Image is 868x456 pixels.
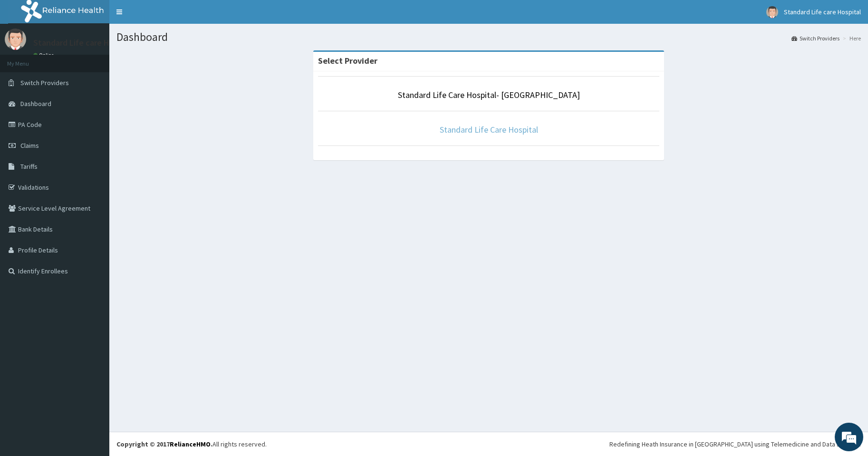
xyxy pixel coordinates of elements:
[170,440,211,448] a: RelianceHMO
[784,8,861,16] span: Standard Life care Hospital
[20,162,38,171] span: Tariffs
[609,439,861,449] div: Redefining Heath Insurance in [GEOGRAPHIC_DATA] using Telemedicine and Data Science!
[20,78,69,87] span: Switch Providers
[33,52,56,58] a: Online
[791,34,839,42] a: Switch Providers
[766,6,778,18] img: User Image
[109,432,868,456] footer: All rights reserved.
[398,89,580,100] a: Standard Life Care Hospital- [GEOGRAPHIC_DATA]
[440,124,538,135] a: Standard Life Care Hospital
[20,99,51,108] span: Dashboard
[840,34,861,42] li: Here
[318,55,377,66] strong: Select Provider
[116,440,212,448] strong: Copyright © 2017 .
[5,29,26,50] img: User Image
[33,39,135,47] p: Standard Life care Hospital
[20,141,39,150] span: Claims
[116,31,861,43] h1: Dashboard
